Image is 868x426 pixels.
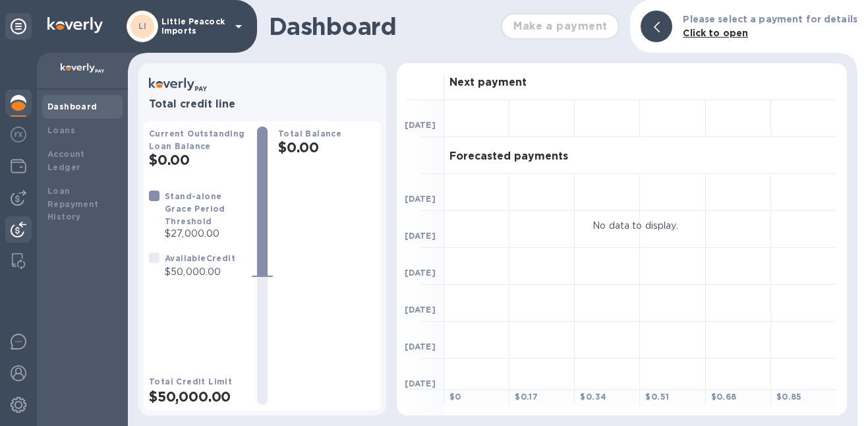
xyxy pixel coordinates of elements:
b: Total Credit Limit [149,377,232,386]
b: Please select a payment for details [683,14,857,24]
h2: $0.00 [278,139,376,156]
b: Account Ledger [47,149,85,172]
b: Current Outstanding Loan Balance [149,129,245,151]
b: $ 0.51 [645,392,669,402]
b: [DATE] [405,379,436,388]
b: $ 0 [449,392,461,402]
div: Unpin categories [5,13,32,40]
h3: Forecasted payments [449,150,568,163]
h1: Dashboard [269,13,494,40]
b: $ 0.34 [580,392,606,402]
b: Click to open [683,28,748,38]
b: Available Credit [165,253,235,263]
b: Total Balance [278,129,341,138]
img: Wallets [11,158,26,174]
h2: $50,000.00 [149,388,246,405]
h3: Next payment [449,76,527,89]
b: $ 0.85 [776,392,802,402]
b: Dashboard [47,102,98,111]
b: [DATE] [405,268,436,278]
b: [DATE] [405,120,436,130]
b: [DATE] [405,342,436,351]
b: LI [138,21,147,31]
b: [DATE] [405,305,436,315]
b: [DATE] [405,231,436,241]
b: Loans [47,125,75,135]
b: Loan Repayment History [47,186,99,222]
b: $ 0.17 [515,392,538,402]
p: $27,000.00 [165,227,246,241]
p: No data to display. [593,218,678,232]
b: Stand-alone Grace Period Threshold [165,191,225,226]
p: $50,000.00 [165,265,235,279]
p: Little Peacock Imports [161,17,227,36]
b: [DATE] [405,194,436,204]
b: $ 0.68 [711,392,737,402]
h3: Total credit line [149,98,376,111]
img: Foreign exchange [11,127,26,142]
img: Logo [47,17,103,33]
h2: $0.00 [149,152,246,168]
